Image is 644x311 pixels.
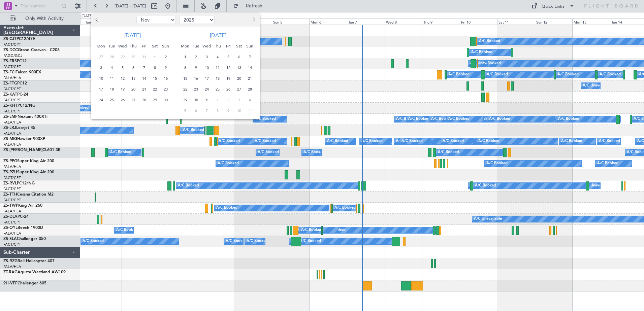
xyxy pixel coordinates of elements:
[140,64,148,72] span: 7
[213,96,222,104] span: 1
[97,53,105,61] span: 27
[96,41,106,51] div: Mon
[202,74,211,83] span: 17
[118,64,127,72] span: 5
[234,95,245,105] div: 3-1-2026
[234,105,245,116] div: 10-1-2026
[139,73,150,84] div: 14-11-2025
[160,51,171,62] div: 2-11-2025
[246,85,254,94] span: 28
[128,84,139,95] div: 20-11-2025
[223,62,234,73] div: 12-12-2025
[139,84,150,95] div: 21-11-2025
[161,53,170,61] span: 2
[191,105,201,116] div: 6-1-2026
[181,74,189,83] span: 15
[246,96,254,104] span: 4
[180,51,191,62] div: 1-12-2025
[234,51,245,62] div: 6-12-2025
[97,74,105,83] span: 10
[224,96,232,104] span: 2
[223,105,234,116] div: 9-1-2026
[97,85,105,94] span: 17
[181,96,189,104] span: 29
[118,74,127,83] span: 12
[181,64,189,72] span: 8
[107,74,116,83] span: 11
[129,64,137,72] span: 6
[224,53,232,61] span: 5
[181,53,189,61] span: 1
[181,107,189,115] span: 5
[128,95,139,105] div: 27-11-2025
[191,73,201,84] div: 16-12-2025
[106,41,117,51] div: Tue
[235,64,243,72] span: 13
[201,51,212,62] div: 3-12-2025
[151,85,159,94] span: 22
[180,41,191,51] div: Mon
[191,95,201,105] div: 30-12-2025
[192,64,200,72] span: 9
[223,51,234,62] div: 5-12-2025
[96,73,106,84] div: 10-11-2025
[118,53,127,61] span: 29
[128,51,139,62] div: 30-10-2025
[234,41,245,51] div: Sat
[202,107,211,115] span: 7
[212,105,223,116] div: 8-1-2026
[180,62,191,73] div: 8-12-2025
[160,95,171,105] div: 30-11-2025
[129,96,137,104] span: 27
[245,41,255,51] div: Sun
[180,73,191,84] div: 15-12-2025
[235,85,243,94] span: 27
[213,74,222,83] span: 18
[160,41,171,51] div: Sun
[150,62,160,73] div: 8-11-2025
[160,84,171,95] div: 23-11-2025
[212,41,223,51] div: Thu
[97,64,105,72] span: 3
[106,95,117,105] div: 25-11-2025
[139,62,150,73] div: 7-11-2025
[117,73,128,84] div: 12-11-2025
[94,14,101,25] button: Previous month
[192,53,200,61] span: 2
[96,84,106,95] div: 17-11-2025
[150,84,160,95] div: 22-11-2025
[150,41,160,51] div: Sat
[245,62,255,73] div: 14-12-2025
[201,95,212,105] div: 31-12-2025
[212,95,223,105] div: 1-1-2026
[151,74,159,83] span: 15
[191,41,201,51] div: Tue
[192,85,200,94] span: 23
[201,73,212,84] div: 17-12-2025
[191,51,201,62] div: 2-12-2025
[192,96,200,104] span: 30
[139,95,150,105] div: 28-11-2025
[246,64,254,72] span: 14
[179,16,215,24] select: Select year
[224,64,232,72] span: 12
[234,73,245,84] div: 20-12-2025
[246,53,254,61] span: 7
[139,51,150,62] div: 31-10-2025
[201,62,212,73] div: 10-12-2025
[160,73,171,84] div: 16-11-2025
[140,53,148,61] span: 31
[96,51,106,62] div: 27-10-2025
[246,107,254,115] span: 11
[160,62,171,73] div: 9-11-2025
[213,64,222,72] span: 11
[201,105,212,116] div: 7-1-2026
[140,85,148,94] span: 21
[223,84,234,95] div: 26-12-2025
[128,73,139,84] div: 13-11-2025
[150,73,160,84] div: 15-11-2025
[250,14,257,25] button: Next month
[234,62,245,73] div: 13-12-2025
[245,84,255,95] div: 28-12-2025
[97,96,105,104] span: 24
